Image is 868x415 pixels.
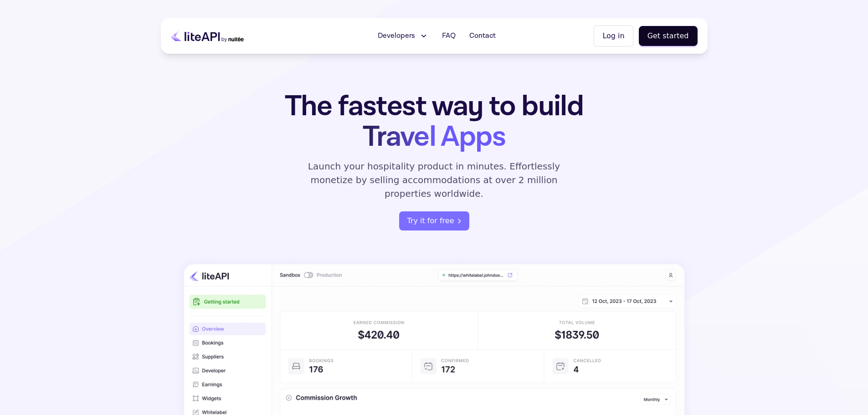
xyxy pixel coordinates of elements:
button: Try it for free [399,211,469,231]
p: Launch your hospitality product in minutes. Effortlessly monetize by selling accommodations at ov... [298,159,571,200]
span: Contact [469,31,496,41]
a: Contact [464,27,501,45]
h1: The fastest way to build [256,91,612,152]
a: register [399,211,469,231]
button: Get started [639,26,698,46]
button: Developers [372,27,434,45]
span: Developers [378,31,415,41]
a: FAQ [437,27,461,45]
button: Log in [594,26,633,46]
span: FAQ [442,31,456,41]
span: Travel Apps [363,118,505,156]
